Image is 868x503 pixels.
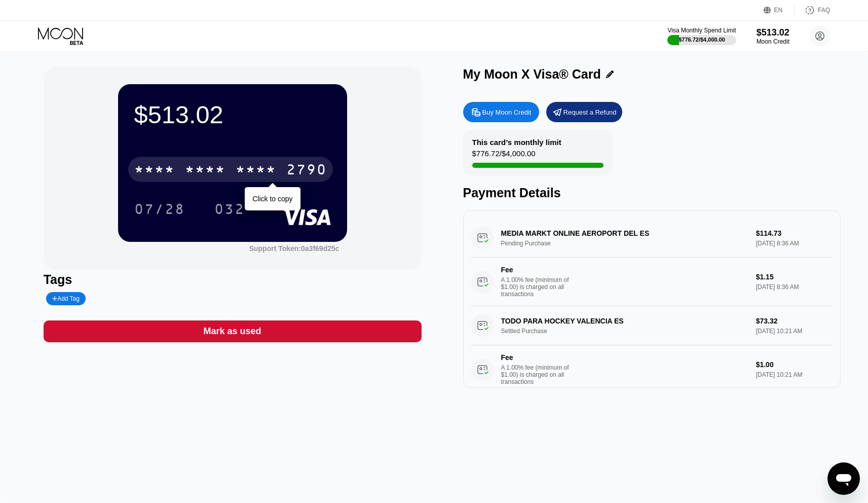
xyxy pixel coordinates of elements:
div: 2790 [286,163,327,179]
div: [DATE] 8:36 AM [756,283,833,291]
div: This card’s monthly limit [472,138,561,147]
div: EN [774,7,783,14]
div: $1.00 [756,361,833,369]
div: Mark as used [44,320,422,342]
div: Support Token: 0a3f69d25c [249,244,339,253]
div: Payment Details [463,186,841,200]
div: Mark as used [204,326,261,337]
div: $513.02Moon Credit [757,27,789,45]
div: $513.02 [757,27,789,38]
div: 07/28 [127,196,193,222]
iframe: Button to launch messaging window [827,462,860,495]
div: Click to copy [252,195,292,203]
div: Buy Moon Credit [463,102,539,122]
div: $776.72 / $4,000.00 [678,37,725,43]
div: A 1.00% fee (minimum of $1.00) is charged on all transactions [501,364,577,385]
div: 032 [207,196,252,222]
div: FeeA 1.00% fee (minimum of $1.00) is charged on all transactions$1.15[DATE] 8:36 AM [471,258,833,306]
div: EN [764,5,795,15]
div: Add Tag [46,292,86,305]
div: My Moon X Visa® Card [463,67,601,82]
div: Buy Moon Credit [482,108,532,117]
div: Visa Monthly Spend Limit [667,27,736,34]
div: $1.15 [756,273,833,281]
div: Request a Refund [563,108,617,117]
div: Moon Credit [757,38,789,45]
div: Fee [501,353,572,362]
div: Request a Refund [546,102,622,122]
div: FeeA 1.00% fee (minimum of $1.00) is charged on all transactions$1.00[DATE] 10:21 AM [471,345,833,394]
div: 07/28 [134,202,185,219]
div: Support Token:0a3f69d25c [249,244,339,253]
div: Tags [44,272,422,287]
div: $513.02 [134,100,331,129]
div: Fee [501,266,572,274]
div: [DATE] 10:21 AM [756,371,833,378]
div: Visa Monthly Spend Limit$776.72/$4,000.00 [667,27,736,45]
div: A 1.00% fee (minimum of $1.00) is charged on all transactions [501,276,577,298]
div: FAQ [818,7,830,14]
div: $776.72 / $4,000.00 [472,149,536,163]
div: FAQ [795,5,830,15]
div: Add Tag [52,295,80,302]
div: 032 [214,202,245,219]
